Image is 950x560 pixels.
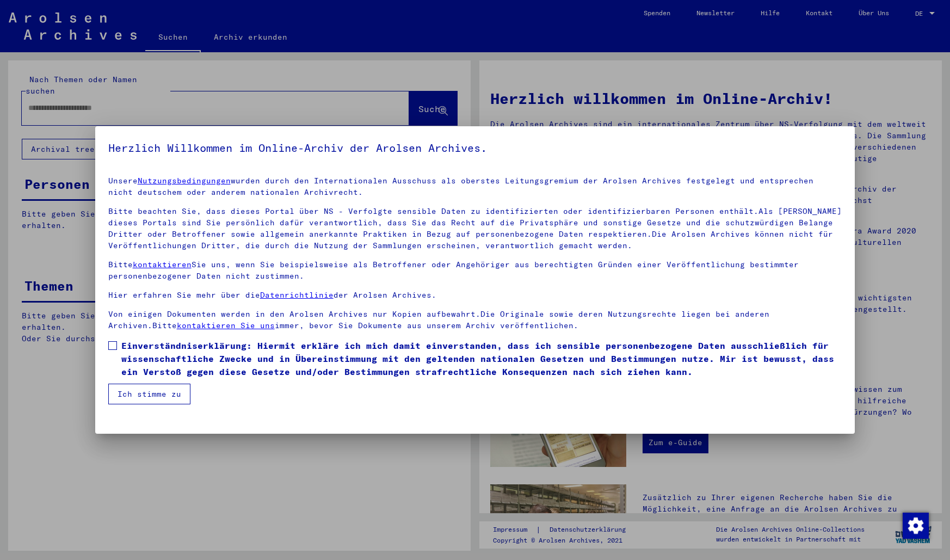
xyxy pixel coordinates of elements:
a: Nutzungsbedingungen [138,176,231,186]
a: kontaktieren Sie uns [177,321,275,330]
p: Von einigen Dokumenten werden in den Arolsen Archives nur Kopien aufbewahrt.Die Originale sowie d... [108,309,842,331]
button: Ich stimme zu [108,384,190,404]
a: kontaktieren [133,260,192,269]
p: Unsere wurden durch den Internationalen Ausschuss als oberstes Leitungsgremium der Arolsen Archiv... [108,175,842,198]
a: Datenrichtlinie [260,290,334,300]
span: Einverständniserklärung: Hiermit erkläre ich mich damit einverstanden, dass ich sensible personen... [121,339,842,378]
p: Bitte beachten Sie, dass dieses Portal über NS - Verfolgte sensible Daten zu identifizierten oder... [108,206,842,251]
img: Zustimmung ändern [903,513,929,539]
p: Bitte Sie uns, wenn Sie beispielsweise als Betroffener oder Angehöriger aus berechtigten Gründen ... [108,259,842,282]
h5: Herzlich Willkommen im Online-Archiv der Arolsen Archives. [108,139,842,157]
p: Hier erfahren Sie mehr über die der Arolsen Archives. [108,290,842,301]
